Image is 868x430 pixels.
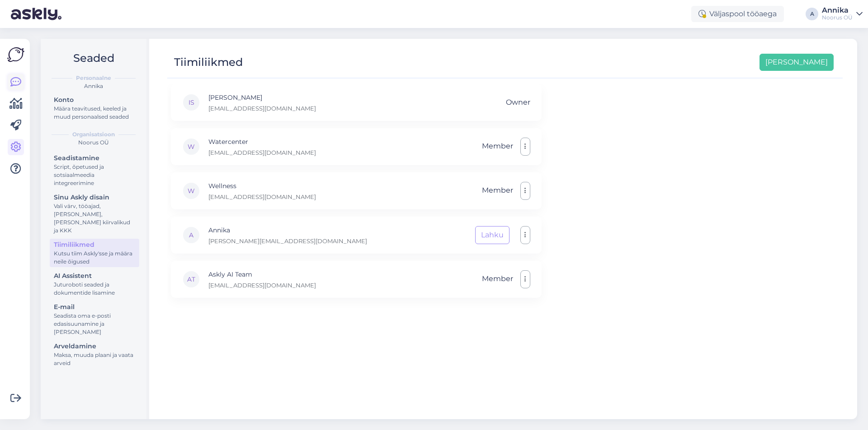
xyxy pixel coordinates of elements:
b: Personaalne [76,74,111,82]
div: Kutsu tiim Askly'sse ja määra neile õigused [54,250,135,266]
div: Sinu Askly disain [54,193,135,202]
a: ArveldamineMaksa, muuda plaani ja vaata arveid [50,340,139,369]
a: KontoMäära teavitused, keeled ja muud personaalsed seaded [50,94,139,122]
div: Määra teavitused, keeled ja muud personaalsed seaded [54,105,135,121]
div: Väljaspool tööaega [691,6,784,22]
p: [EMAIL_ADDRESS][DOMAIN_NAME] [208,104,316,112]
p: [EMAIL_ADDRESS][DOMAIN_NAME] [208,281,316,289]
a: AI AssistentJuturoboti seaded ja dokumentide lisamine [50,270,139,298]
button: Lahku [475,226,509,244]
div: Vali värv, tööajad, [PERSON_NAME], [PERSON_NAME] kiirvalikud ja KKK [54,202,135,235]
div: Maksa, muuda plaani ja vaata arveid [54,351,135,367]
div: W [182,138,200,156]
a: Sinu Askly disainVali värv, tööajad, [PERSON_NAME], [PERSON_NAME] kiirvalikud ja KKK [50,191,139,236]
div: Seadista oma e-posti edasisuunamine ja [PERSON_NAME] [54,312,135,336]
div: Noorus OÜ [48,139,139,147]
div: IS [182,93,200,111]
div: E-mail [54,302,135,312]
div: Juturoboti seaded ja dokumentide lisamine [54,281,135,297]
img: Askly Logo [7,46,24,63]
p: [PERSON_NAME][EMAIL_ADDRESS][DOMAIN_NAME] [208,237,367,245]
p: Watercenter [208,137,316,147]
a: SeadistamineScript, õpetused ja sotsiaalmeedia integreerimine [50,152,139,189]
h2: Seaded [48,50,139,67]
p: Annika [208,225,367,235]
a: E-mailSeadista oma e-posti edasisuunamine ja [PERSON_NAME] [50,301,139,338]
div: Annika [48,82,139,90]
div: Konto [54,95,135,105]
div: Noorus OÜ [822,14,853,21]
div: A [182,226,200,244]
div: Annika [822,7,853,14]
p: [EMAIL_ADDRESS][DOMAIN_NAME] [208,193,316,201]
div: AT [182,270,200,288]
div: Tiimiliikmed [54,240,135,250]
span: Member [482,270,513,288]
div: Arveldamine [54,342,135,351]
p: Askly AI Team [208,269,316,279]
button: [PERSON_NAME] [759,54,834,71]
a: TiimiliikmedKutsu tiim Askly'sse ja määra neile õigused [50,239,139,267]
div: Script, õpetused ja sotsiaalmeedia integreerimine [54,163,135,187]
div: Seadistamine [54,153,135,163]
p: [PERSON_NAME] [208,92,316,102]
div: AI Assistent [54,271,135,281]
div: W [182,182,200,200]
p: [EMAIL_ADDRESS][DOMAIN_NAME] [208,148,316,157]
div: Tiimiliikmed [174,54,243,71]
a: AnnikaNoorus OÜ [822,7,863,21]
span: Member [482,138,513,156]
span: Owner [506,94,530,111]
div: A [806,8,818,20]
p: Wellness [208,181,316,191]
span: Member [482,182,513,200]
b: Organisatsioon [72,130,115,139]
